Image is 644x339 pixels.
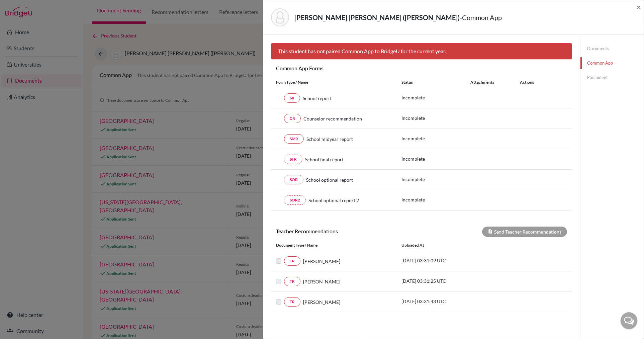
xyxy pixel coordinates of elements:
[294,13,460,21] strong: [PERSON_NAME] [PERSON_NAME] ([PERSON_NAME])
[401,114,470,121] p: Incomplete
[284,93,300,103] a: SR
[305,156,344,163] span: School final report
[271,43,572,60] div: This student has not paired Common App to BridgeU for the current year.
[636,3,641,11] button: Close
[636,2,641,12] span: ×
[580,43,644,55] a: Documents
[303,299,340,306] span: [PERSON_NAME]
[271,65,422,71] h6: Common App Forms
[284,175,303,184] a: SOR
[401,196,470,203] p: Incomplete
[284,297,300,307] a: TR
[401,135,470,142] p: Incomplete
[401,257,492,264] p: [DATE] 03:31:09 UTC
[460,13,502,21] span: - Common App
[396,242,497,248] div: Uploaded at
[271,242,396,248] div: Document Type / Name
[470,79,512,85] div: Attachments
[401,298,492,305] p: [DATE] 03:31:43 UTC
[401,94,470,101] p: Incomplete
[308,197,359,204] span: School optional report 2
[271,79,396,85] div: Form Type / Name
[284,134,304,144] a: SMR
[284,155,302,164] a: SFR
[284,195,306,205] a: SOR2
[303,115,362,122] span: Counselor recommendation
[306,176,353,183] span: School optional report
[303,278,340,285] span: [PERSON_NAME]
[512,79,553,85] div: Actions
[15,5,29,11] span: Help
[580,57,644,69] a: Common App
[401,155,470,162] p: Incomplete
[284,114,301,123] a: CR
[306,136,353,143] span: School midyear report
[482,227,567,237] div: Send Teacher Recommendations
[284,256,300,266] a: TR
[401,176,470,183] p: Incomplete
[303,258,340,265] span: [PERSON_NAME]
[401,79,470,85] div: Status
[303,95,331,102] span: School report
[284,277,300,286] a: TR
[271,228,422,234] h6: Teacher Recommendations
[401,277,492,284] p: [DATE] 03:31:25 UTC
[580,72,644,83] a: Parchment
